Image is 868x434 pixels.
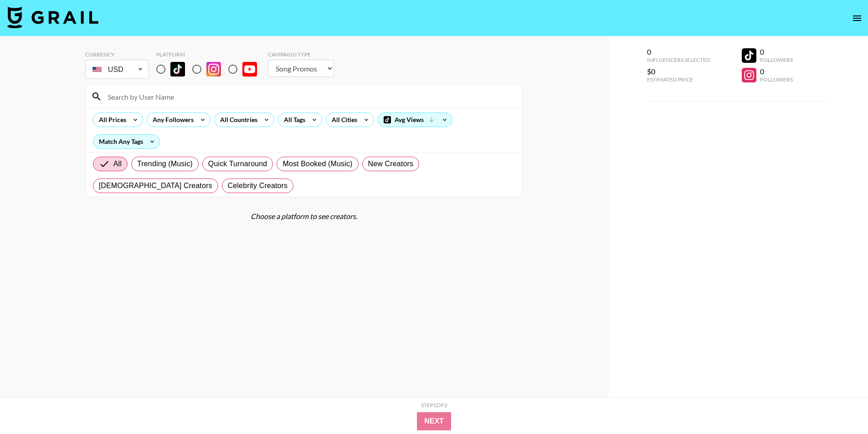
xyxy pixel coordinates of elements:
[206,62,221,77] img: Instagram
[85,212,523,221] div: Choose a platform to see creators.
[93,135,159,148] div: Match Any Tags
[647,67,710,76] div: $0
[156,51,264,58] div: Platform
[647,47,710,56] div: 0
[760,47,793,56] div: 0
[228,180,288,191] span: Celebrity Creators
[647,56,710,63] div: Influencers Selected
[760,56,793,63] div: Followers
[378,113,452,127] div: Avg Views
[368,158,414,169] span: New Creators
[137,158,193,169] span: Trending (Music)
[822,388,857,423] iframe: Drift Widget Chat Controller
[760,76,793,83] div: Followers
[848,9,866,27] button: open drawer
[85,51,149,58] div: Currency
[99,180,212,191] span: [DEMOGRAPHIC_DATA] Creators
[278,113,307,127] div: All Tags
[760,67,793,76] div: 0
[93,113,128,127] div: All Prices
[282,158,352,169] span: Most Booked (Music)
[417,412,451,430] button: Next
[208,158,267,169] span: Quick Turnaround
[113,158,122,169] span: All
[147,113,195,127] div: Any Followers
[242,62,257,77] img: YouTube
[215,113,259,127] div: All Countries
[326,113,359,127] div: All Cities
[647,76,710,83] div: Estimated Price
[87,61,147,77] div: USD
[268,51,334,58] div: Campaign Type
[102,89,517,104] input: Search by User Name
[421,402,447,408] div: Step 1 of 2
[170,62,185,77] img: TikTok
[7,6,98,28] img: Grail Talent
